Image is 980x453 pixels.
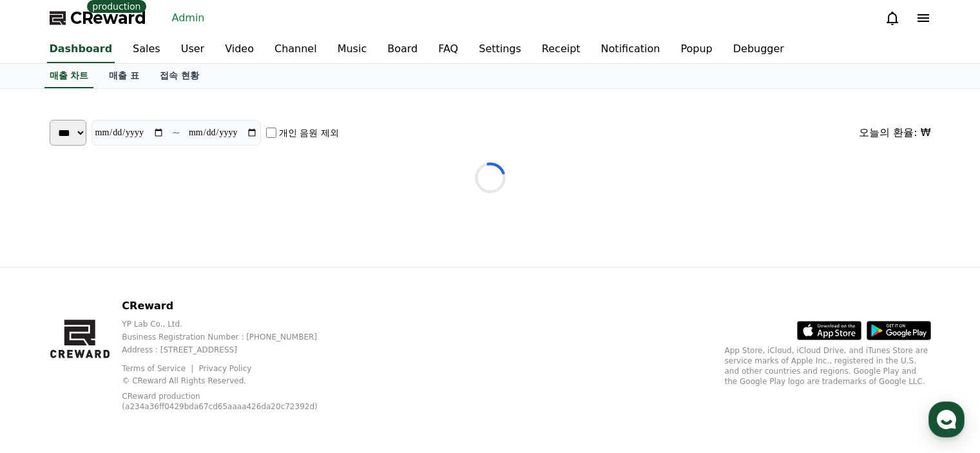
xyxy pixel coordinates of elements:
[122,298,348,314] p: CReward
[122,391,328,412] p: CReward production (a234a36ff0429bda67cd65aaaa426da20c72392d)
[725,345,931,387] p: App Store, iCloud, iCloud Drive, and iTunes Store are service marks of Apple Inc., registered in ...
[122,376,348,386] p: © CReward All Rights Reserved.
[70,8,146,28] span: CReward
[47,36,115,63] a: Dashboard
[44,64,94,88] a: 매출 차트
[377,36,428,63] a: Board
[723,36,794,63] a: Debugger
[428,36,468,63] a: FAQ
[122,364,195,373] a: Terms of Service
[327,36,378,63] a: Music
[670,36,722,63] a: Popup
[122,319,348,329] p: YP Lab Co., Ltd.
[199,364,252,373] a: Privacy Policy
[264,36,327,63] a: Channel
[149,64,209,88] a: 접속 현황
[591,36,671,63] a: Notification
[122,345,348,355] p: Address : [STREET_ADDRESS]
[122,36,171,63] a: Sales
[468,36,532,63] a: Settings
[215,36,264,63] a: Video
[167,8,210,28] a: Admin
[122,332,348,342] p: Business Registration Number : [PHONE_NUMBER]
[171,36,215,63] a: User
[99,64,149,88] a: 매출 표
[532,36,591,63] a: Receipt
[50,8,146,28] a: CReward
